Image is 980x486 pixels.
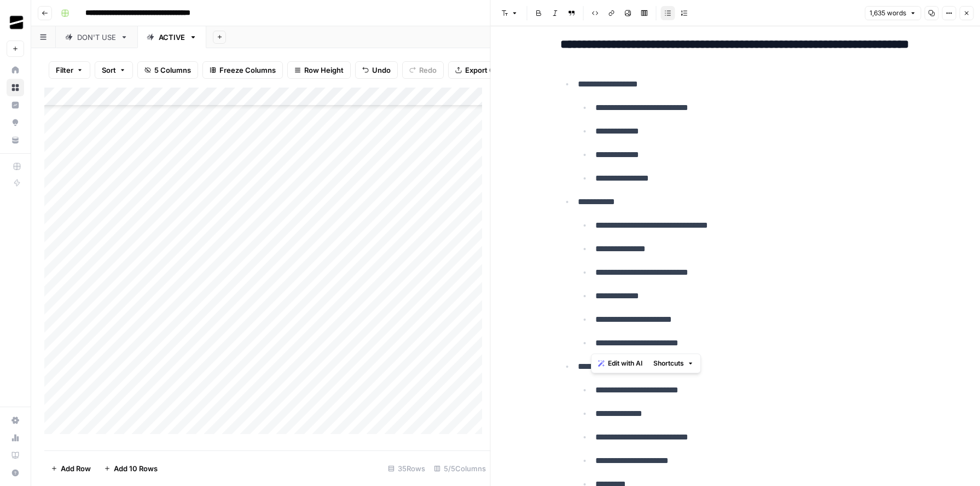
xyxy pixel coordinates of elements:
a: DON'T USE [56,26,137,48]
span: Row Height [304,65,344,76]
div: DON'T USE [77,32,116,43]
img: OGM Logo [7,13,26,32]
button: 5 Columns [137,61,198,79]
span: Edit with AI [608,358,642,368]
span: Shortcuts [653,358,684,368]
button: Workspace: OGM [7,9,24,36]
span: Filter [56,65,73,76]
span: Undo [372,65,391,76]
span: 1,635 words [869,8,906,18]
a: Home [7,61,24,79]
span: Redo [419,65,437,76]
button: Redo [402,61,444,79]
a: Your Data [7,131,24,149]
button: Sort [95,61,133,79]
span: 5 Columns [154,65,191,76]
a: Learning Hub [7,447,24,464]
span: Export CSV [465,65,504,76]
button: Filter [49,61,90,79]
button: Row Height [287,61,351,79]
span: Sort [102,65,116,76]
span: Add Row [61,463,91,474]
a: ACTIVE [137,26,206,48]
button: Help + Support [7,464,24,482]
div: 35 Rows [384,460,430,477]
button: Add 10 Rows [97,460,164,477]
a: Browse [7,79,24,96]
button: Shortcuts [649,356,698,371]
div: ACTIVE [159,32,185,43]
button: Edit with AI [594,356,647,371]
a: Settings [7,412,24,429]
button: Freeze Columns [202,61,283,79]
button: Export CSV [448,61,511,79]
a: Usage [7,429,24,447]
span: Add 10 Rows [114,463,158,474]
button: Add Row [44,460,97,477]
a: Insights [7,96,24,114]
a: Opportunities [7,114,24,131]
button: 1,635 words [865,6,921,20]
button: Undo [355,61,398,79]
span: Freeze Columns [219,65,276,76]
div: 5/5 Columns [430,460,490,477]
